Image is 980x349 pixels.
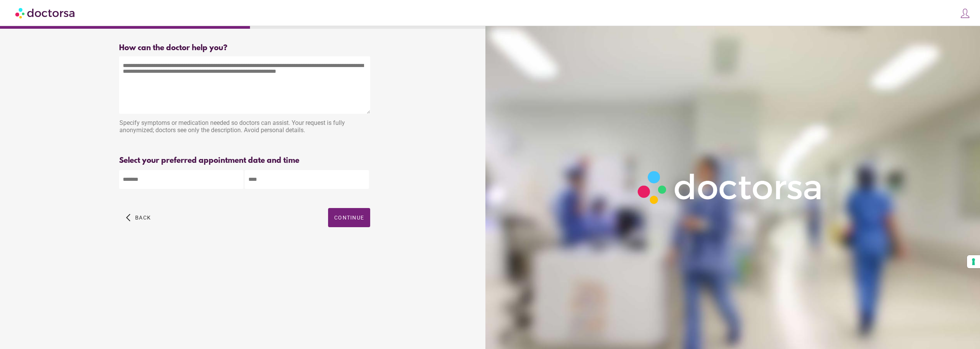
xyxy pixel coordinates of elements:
[632,165,828,209] img: Logo-Doctorsa-trans-White-partial-flat.png
[15,4,76,21] img: Doctorsa.com
[119,156,370,165] div: Select your preferred appointment date and time
[123,208,154,227] button: arrow_back_ios Back
[135,215,151,221] span: Back
[960,8,970,19] img: icons8-customer-100.png
[967,255,980,268] button: Your consent preferences for tracking technologies
[119,44,370,52] div: How can the doctor help you?
[334,215,364,221] span: Continue
[119,115,370,139] div: Specify symptoms or medication needed so doctors can assist. Your request is fully anonymized; do...
[328,208,370,227] button: Continue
